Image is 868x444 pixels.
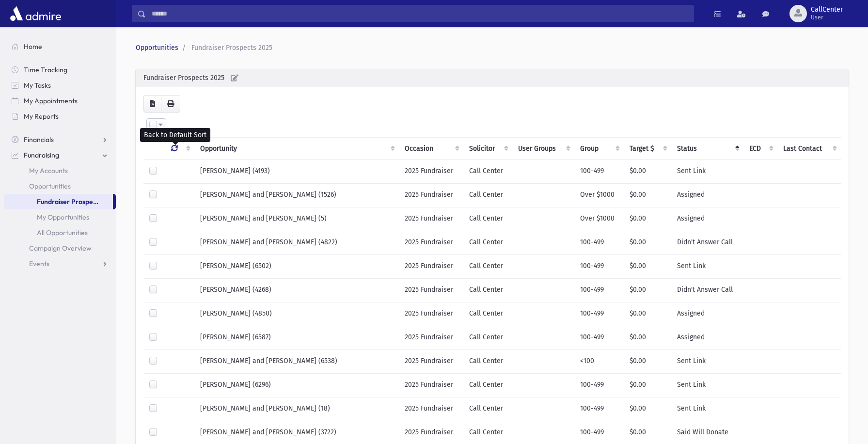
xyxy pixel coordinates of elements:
[399,302,463,326] td: 2025 Fundraiser
[165,138,194,160] th: : activate to sort column ascending
[574,207,624,231] td: Over $1000
[463,326,513,350] td: Call Center
[24,151,59,159] span: Fundraising
[574,231,624,255] td: 100-499
[399,279,463,302] td: 2025 Fundraiser
[143,95,161,112] button: CSV
[4,109,116,124] a: My Reports
[29,166,68,175] span: My Accounts
[200,381,271,389] span: [PERSON_NAME] (6296)
[463,374,513,397] td: Call Center
[463,350,513,374] td: Call Center
[671,255,743,279] td: Sent Link
[4,93,116,109] a: My Appointments
[671,350,743,374] td: Sent Link
[463,207,513,231] td: Call Center
[200,333,271,341] span: [PERSON_NAME] (6587)
[574,138,624,160] th: Group: activate to sort column ascending
[574,397,624,421] td: 100-499
[671,184,743,207] td: Assigned
[4,225,116,240] a: All Opportunities
[463,160,513,184] td: Call Center
[200,262,271,270] span: [PERSON_NAME] (6502)
[399,207,463,231] td: 2025 Fundraiser
[399,160,463,184] td: 2025 Fundraiser
[574,374,624,397] td: 100-499
[24,112,59,121] span: My Reports
[200,404,330,412] span: [PERSON_NAME] and [PERSON_NAME] (18)
[743,138,778,160] th: ECD: activate to sort column ascending
[399,326,463,350] td: 2025 Fundraiser
[200,285,271,294] span: [PERSON_NAME] (4268)
[200,190,336,199] span: [PERSON_NAME] and [PERSON_NAME] (1526)
[463,138,513,160] th: Solicitor: activate to sort column ascending
[399,138,463,160] th: Occasion : activate to sort column ascending
[624,397,671,421] td: $0.00
[671,231,743,255] td: Didn't Answer Call
[624,138,671,160] th: Target $: activate to sort column ascending
[136,43,845,53] nav: breadcrumb
[140,128,210,142] div: Back to Default Sort
[4,147,116,163] a: Fundraising
[463,397,513,421] td: Call Center
[29,244,92,253] span: Campaign Overview
[463,279,513,302] td: Call Center
[624,207,671,231] td: $0.00
[624,231,671,255] td: $0.00
[8,4,63,23] img: AdmirePro
[399,231,463,255] td: 2025 Fundraiser
[671,207,743,231] td: Assigned
[811,14,843,21] span: User
[161,95,180,112] button: Print
[671,302,743,326] td: Assigned
[4,178,116,194] a: Opportunities
[200,167,270,175] span: [PERSON_NAME] (4193)
[463,302,513,326] td: Call Center
[4,62,116,78] a: Time Tracking
[574,160,624,184] td: 100-499
[24,135,54,144] span: Financials
[29,182,71,190] span: Opportunities
[146,5,694,22] input: Search
[624,350,671,374] td: $0.00
[136,69,849,87] div: Fundraiser Prospects 2025
[574,326,624,350] td: 100-499
[463,231,513,255] td: Call Center
[624,326,671,350] td: $0.00
[671,279,743,302] td: Didn't Answer Call
[200,428,336,436] span: [PERSON_NAME] and [PERSON_NAME] (3722)
[399,255,463,279] td: 2025 Fundraiser
[671,326,743,350] td: Assigned
[574,350,624,374] td: <100
[4,256,116,271] a: Events
[399,374,463,397] td: 2025 Fundraiser
[200,238,337,246] span: [PERSON_NAME] and [PERSON_NAME] (4822)
[200,309,272,317] span: [PERSON_NAME] (4850)
[29,259,49,268] span: Events
[574,279,624,302] td: 100-499
[574,302,624,326] td: 100-499
[671,160,743,184] td: Sent Link
[463,184,513,207] td: Call Center
[512,138,574,160] th: User Groups: activate to sort column ascending
[811,6,843,14] span: CallCenter
[624,255,671,279] td: $0.00
[4,132,116,147] a: Financials
[399,350,463,374] td: 2025 Fundraiser
[671,374,743,397] td: Sent Link
[624,279,671,302] td: $0.00
[136,44,178,52] a: Opportunities
[200,214,327,222] span: [PERSON_NAME] and [PERSON_NAME] (5)
[624,302,671,326] td: $0.00
[191,44,272,52] span: Fundraiser Prospects 2025
[399,397,463,421] td: 2025 Fundraiser
[194,138,399,160] th: Opportunity: activate to sort column ascending
[4,78,116,93] a: My Tasks
[24,81,51,90] span: My Tasks
[624,160,671,184] td: $0.00
[624,374,671,397] td: $0.00
[399,184,463,207] td: 2025 Fundraiser
[4,240,116,256] a: Campaign Overview
[671,138,743,160] th: Status: activate to sort column descending
[24,96,78,105] span: My Appointments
